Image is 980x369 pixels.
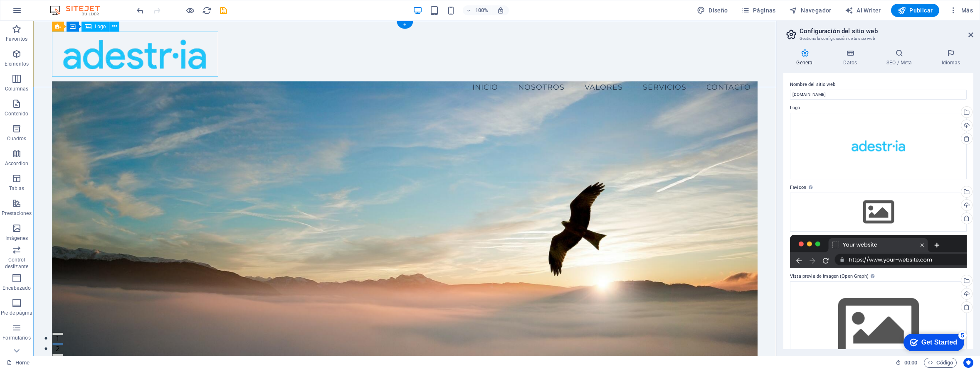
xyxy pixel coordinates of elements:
[790,90,967,100] input: Nombre...
[219,6,228,15] i: Guardar (Ctrl+S)
[5,86,29,92] p: Columnas
[904,358,917,368] span: 00 00
[741,6,776,15] span: Páginas
[898,6,933,15] span: Publicar
[2,335,30,341] p: Formularios
[790,80,967,90] label: Nombre del sitio web
[891,4,940,17] button: Publicar
[135,5,145,15] button: undo
[694,4,731,17] div: Diseño (Ctrl+Alt+Y)
[5,160,28,167] p: Accordion
[218,5,228,15] button: save
[786,4,835,17] button: Navegador
[202,6,212,15] i: Volver a cargar página
[7,4,67,22] div: Get Started 5 items remaining, 0% complete
[790,271,967,281] label: Vista previa de imagen (Open Graph)
[790,103,967,113] label: Logo
[475,5,489,15] h6: 100%
[830,49,874,66] h4: Datos
[783,49,830,66] h4: General
[2,210,31,217] p: Prestaciones
[694,4,731,17] button: Diseño
[5,235,28,242] p: Imágenes
[95,24,106,29] span: Logo
[738,4,779,17] button: Páginas
[397,21,413,29] div: +
[896,358,918,368] h6: Tiempo de la sesión
[910,359,911,366] span: :
[2,285,31,291] p: Encabezado
[5,61,29,67] p: Elementos
[62,2,70,10] div: 5
[800,35,957,42] h3: Gestiona la configuración de tu sitio web
[19,323,30,325] button: 2
[874,49,928,66] h4: SEO / Meta
[928,49,973,66] h4: Idiomas
[789,6,832,15] span: Navegador
[697,6,728,15] span: Diseño
[7,358,30,368] a: Haz clic para cancelar la selección y doble clic para abrir páginas
[790,183,967,193] label: Favicon
[946,4,976,17] button: Más
[845,6,881,15] span: AI Writer
[19,312,30,314] button: 1
[928,358,953,368] span: Código
[1,310,32,316] p: Pie de página
[25,9,60,17] div: Get Started
[202,5,212,15] button: reload
[463,5,492,15] button: 100%
[949,6,973,15] span: Más
[19,333,30,335] button: 3
[6,36,27,42] p: Favoritos
[185,5,195,15] button: Haz clic para salir del modo de previsualización y seguir editando
[963,358,973,368] button: Usercentrics
[790,113,967,179] div: adestria_logo_400x400-removebg-preview-Rrr_XQIf3JVT9AM0nua_tA.png
[924,358,957,368] button: Código
[790,193,967,232] div: Selecciona archivos del administrador de archivos, de la galería de fotos o carga archivo(s)
[7,135,27,142] p: Cuadros
[842,4,884,17] button: AI Writer
[5,110,28,117] p: Contenido
[136,6,145,15] i: Deshacer: Eliminar elementos (Ctrl+Z)
[9,185,25,192] p: Tablas
[48,5,110,15] img: Editor Logo
[800,27,973,35] h2: Configuración del sitio web
[497,7,504,14] i: Al redimensionar, ajustar el nivel de zoom automáticamente para ajustarse al dispositivo elegido.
